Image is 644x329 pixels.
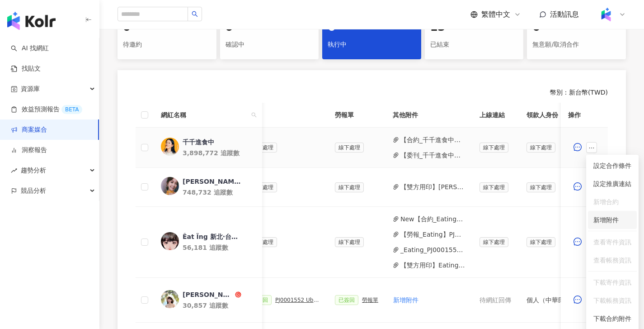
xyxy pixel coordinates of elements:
[400,260,465,270] button: 【雙方用印】Eating_PJ0001552 Uber Eats_costco_202506_kol口碑.pdf
[161,232,179,250] img: KOL Avatar
[393,231,399,238] span: paper-clip
[400,214,465,224] button: New【合約_Eating】PJ0001552 Uber Eats_costco_202506_kol口碑.pdf
[335,295,358,305] span: 已簽回
[593,255,631,265] span: 查看帳務資訊
[362,297,378,303] div: 勞報單
[248,237,277,247] span: 線下處理
[123,37,211,52] div: 待邀約
[11,167,17,174] span: rise
[183,290,233,299] div: [PERSON_NAME]
[21,79,40,99] span: 資源庫
[550,10,579,19] span: 活動訊息
[593,197,631,207] span: 新增合約
[183,243,255,252] div: 56,181 追蹤數
[573,296,582,304] span: message
[393,216,399,222] span: paper-clip
[11,44,49,53] a: searchAI 找網紅
[248,182,277,192] span: 線下處理
[573,182,582,191] span: message
[183,301,255,310] div: 30,857 追蹤數
[7,12,56,30] img: logo
[586,142,597,153] button: ellipsis
[11,125,47,134] a: 商案媒合
[526,237,555,247] span: 線下處理
[573,238,582,246] span: message
[328,103,385,128] th: 勞報單
[573,143,582,151] span: message
[21,160,46,181] span: 趨勢分析
[183,232,241,241] div: Êat Ïng 新北·台中·台中·高雄·宅配 美食
[400,245,465,255] button: _Eating_PJ0001552_Uber_Eats_costco_202506_活動確認單__2___1_.pdf
[335,143,364,153] span: 線下處理
[21,181,46,201] span: 競品分析
[532,37,620,52] div: 無意願/取消合作
[400,229,465,239] button: 【勞報_Eating】PJ0001552 Uber Eats_costco_202506.pdf
[519,278,591,323] td: 個人（中華民國籍）
[328,37,416,52] div: 執行中
[335,237,364,247] span: 線下處理
[593,179,631,189] span: 設定推廣連結
[226,37,314,52] div: 確認中
[393,184,399,190] span: paper-clip
[526,143,555,153] span: 線下處理
[393,262,399,268] span: paper-clip
[472,103,519,128] th: 上線連結
[275,297,320,303] div: PJ0001552 Uber Eats_costco_202506_活動確認單
[385,103,472,128] th: 其他附件
[593,314,631,324] span: 下載合約附件
[593,296,631,305] span: 下載帳務資訊
[393,296,418,304] span: 新增附件
[393,291,419,309] button: 新增附件
[400,150,465,160] button: 【委刊_千千進食中】PJ0001552 Uber Eats_costco_202506_kol口碑.pdf
[161,177,179,195] img: KOL Avatar
[479,237,508,247] span: 線下處理
[161,110,248,120] span: 網紅名稱
[593,216,619,224] span: 新增附件
[183,148,255,157] div: 3,898,772 追蹤數
[400,182,465,192] button: 【雙方用印】[PERSON_NAME]PJ0001552 Uber Eats_costco_202506_kol口碑.pdf
[393,137,399,143] span: paper-clip
[183,188,255,197] div: 748,732 追蹤數
[588,145,595,151] span: ellipsis
[479,143,508,153] span: 線下處理
[479,182,508,192] span: 線下處理
[481,10,510,19] span: 繁體中文
[161,290,179,308] img: KOL Avatar
[593,237,631,247] span: 查看寄件資訊
[183,177,241,186] div: [PERSON_NAME]
[593,277,631,287] span: 下載寄件資訊
[479,295,512,305] div: 待網紅回傳
[161,138,179,156] img: KOL Avatar
[400,135,465,145] button: 【合約_千千進食中】PJ0001552 Uber Eats_costco_202506_kol口碑.pdf
[241,103,328,128] th: 合約
[593,161,631,171] span: 設定合作條件
[11,64,41,73] a: 找貼文
[430,37,518,52] div: 已結束
[192,11,198,17] span: search
[136,88,608,97] div: 幣別 ： 新台幣 ( TWD )
[526,182,555,192] span: 線下處理
[11,146,47,155] a: 洞察報告
[248,143,277,153] span: 線下處理
[249,108,259,122] span: search
[597,6,615,23] img: Kolr%20app%20icon%20%281%29.png
[393,247,399,253] span: paper-clip
[519,103,591,128] th: 領款人身份
[561,103,608,128] th: 操作
[183,138,214,147] div: 千千進食中
[251,112,257,118] span: search
[11,105,82,114] a: 效益預測報告BETA
[393,152,399,158] span: paper-clip
[335,182,364,192] span: 線下處理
